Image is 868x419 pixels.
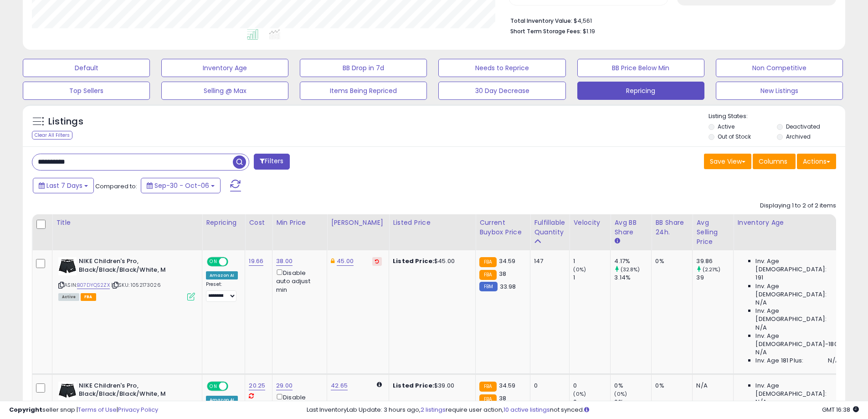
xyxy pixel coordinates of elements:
small: FBA [479,394,496,404]
div: Amazon AI [206,271,238,279]
small: (2.21%) [703,266,721,273]
span: OFF [227,258,241,266]
span: Inv. Age 181 Plus: [755,357,803,365]
h5: Listings [48,115,83,128]
div: Preset: [206,281,238,302]
b: Listed Price: [393,257,434,265]
a: 20.25 [249,381,265,390]
a: 19.66 [249,257,263,266]
span: N/A [755,299,766,307]
div: Repricing [206,218,241,228]
div: Min Price [276,218,323,228]
div: N/A [696,382,726,390]
img: 411uoBBdqJL._SL40_.jpg [58,382,77,400]
button: Top Sellers [23,82,150,100]
div: ASIN: [58,257,195,300]
i: Revert to store-level Dynamic Max Price [375,259,379,264]
div: Title [56,218,198,228]
div: 39.86 [696,257,733,265]
label: Archived [786,133,811,140]
span: 34.59 [499,381,516,390]
span: 38 [499,394,506,403]
div: 147 [534,257,562,265]
div: $39.00 [393,382,468,390]
div: Inventory Age [737,218,842,228]
img: 411uoBBdqJL._SL40_.jpg [58,257,77,275]
label: Deactivated [786,123,820,130]
div: 0 [573,382,610,390]
small: (0%) [614,390,627,398]
label: Active [718,123,734,130]
button: Last 7 Days [33,178,94,193]
button: BB Price Below Min [577,59,704,77]
span: Inv. Age [DEMOGRAPHIC_DATA]-180: [755,332,839,348]
div: seller snap | | [9,406,158,414]
div: Disable auto adjust min [276,392,320,419]
button: New Listings [716,82,843,100]
div: 4.17% [614,257,651,265]
small: (0%) [573,266,586,273]
span: ON [208,382,219,390]
a: 2 listings [421,405,446,414]
a: 45.00 [337,257,354,266]
small: (0%) [573,390,586,398]
div: 0% [655,257,685,265]
button: Selling @ Max [161,82,288,100]
div: 1 [573,257,610,265]
strong: Copyright [9,405,42,414]
span: N/A [755,324,766,332]
a: 42.65 [331,381,348,390]
span: OFF [227,382,241,390]
small: FBA [479,382,496,392]
button: Filters [254,154,289,170]
button: Sep-30 - Oct-06 [141,178,221,193]
span: Inv. Age [DEMOGRAPHIC_DATA]: [755,257,839,274]
a: 10 active listings [503,405,550,414]
div: 0 [534,382,562,390]
div: 1 [573,274,610,282]
i: This overrides the store level Dynamic Max Price for this listing [331,258,334,264]
span: Inv. Age [DEMOGRAPHIC_DATA]: [755,307,839,323]
div: BB Share 24h. [655,218,688,237]
span: All listings currently available for purchase on Amazon [58,293,79,301]
span: $1.19 [583,27,595,36]
a: 38.00 [276,257,293,266]
span: 34.59 [499,257,516,265]
p: Listing States: [709,112,845,121]
div: 0% [655,382,685,390]
button: 30 Day Decrease [438,82,565,100]
b: Short Term Storage Fees: [510,27,581,35]
small: FBM [479,282,497,291]
div: 3.14% [614,274,651,282]
a: Privacy Policy [118,405,158,414]
span: Compared to: [95,182,137,191]
button: Items Being Repriced [300,82,427,100]
small: FBA [479,257,496,267]
button: Default [23,59,150,77]
div: 0 [573,398,610,406]
button: Save View [704,154,751,169]
span: 33.98 [500,282,516,291]
div: Amazon AI [206,396,238,404]
small: FBA [479,270,496,280]
span: Inv. Age [DEMOGRAPHIC_DATA]: [755,282,839,299]
b: NIKE Children's Pro, Black/Black/Black/White, M [79,257,190,276]
span: FBA [81,293,96,301]
div: Cost [249,218,268,228]
small: (32.8%) [621,266,640,273]
span: 38 [499,269,506,278]
a: B07DYQS2ZX [77,281,110,289]
span: N/A [755,398,766,406]
span: Last 7 Days [46,181,82,190]
label: Out of Stock [718,133,751,140]
span: Columns [759,157,787,166]
li: $4,561 [510,15,829,26]
a: 29.00 [276,381,293,390]
div: $45.00 [393,257,468,265]
div: Velocity [573,218,606,228]
div: Disable auto adjust min [276,268,320,294]
div: 0% [614,398,651,406]
button: Repricing [577,82,704,100]
button: Actions [797,154,836,169]
button: BB Drop in 7d [300,59,427,77]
